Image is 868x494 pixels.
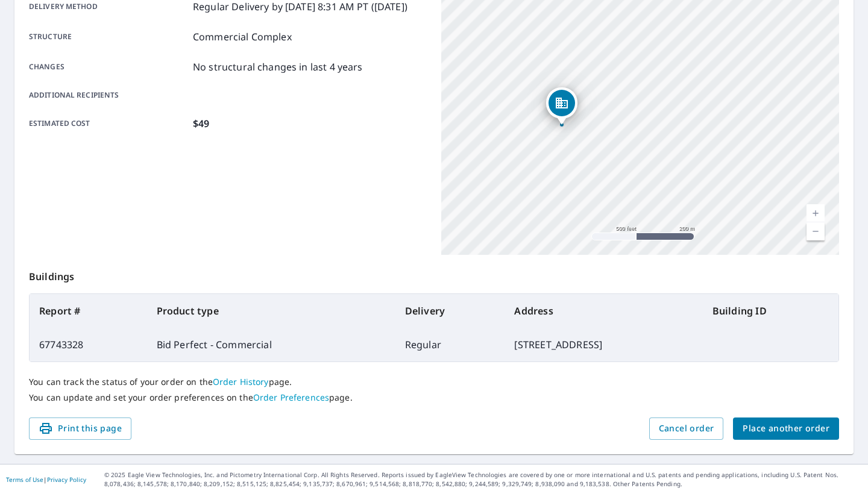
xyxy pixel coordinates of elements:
[30,294,147,328] th: Report #
[807,204,825,222] a: Current Level 16, Zoom In
[29,417,131,440] button: Print this page
[213,376,269,387] a: Order History
[6,476,86,483] p: |
[29,377,839,387] p: You can track the status of your order on the page.
[30,328,147,361] td: 67743328
[505,328,702,361] td: [STREET_ADDRESS]
[193,116,209,131] p: $49
[147,294,395,328] th: Product type
[659,421,714,436] span: Cancel order
[104,471,862,489] p: © 2025 Eagle View Technologies, Inc. and Pictometry International Corp. All Rights Reserved. Repo...
[29,30,188,44] p: Structure
[29,116,188,131] p: Estimated cost
[193,30,292,44] p: Commercial Complex
[29,392,839,403] p: You can update and set your order preferences on the page.
[807,222,825,240] a: Current Level 16, Zoom Out
[29,90,188,101] p: Additional recipients
[733,417,839,440] button: Place another order
[546,87,577,125] div: Dropped pin, building 1, Commercial property, 6013 E Colonial Dr Orlando, FL 32807
[147,328,395,361] td: Bid Perfect - Commercial
[29,255,839,293] p: Buildings
[505,294,702,328] th: Address
[395,328,505,361] td: Regular
[29,60,188,74] p: Changes
[193,60,363,74] p: No structural changes in last 4 years
[743,421,829,436] span: Place another order
[47,475,86,484] a: Privacy Policy
[395,294,505,328] th: Delivery
[6,475,43,484] a: Terms of Use
[253,392,329,403] a: Order Preferences
[703,294,838,328] th: Building ID
[39,421,122,436] span: Print this page
[649,417,724,440] button: Cancel order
